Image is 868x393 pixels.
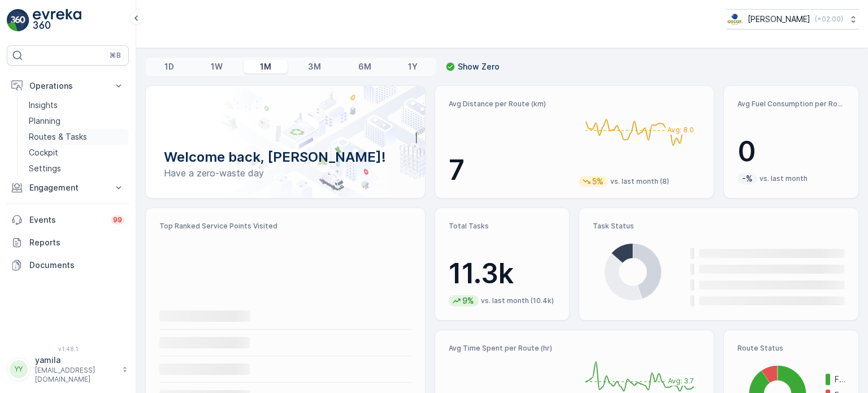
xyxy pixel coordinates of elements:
[748,14,810,25] p: [PERSON_NAME]
[737,100,845,109] p: Avg Fuel Consumption per Route (lt)
[164,148,407,166] p: Welcome back, [PERSON_NAME]!
[7,254,129,277] a: Documents
[759,174,808,183] p: vs. last month
[7,231,129,254] a: Reports
[29,214,104,226] p: Events
[35,366,116,384] p: [EMAIL_ADDRESS][DOMAIN_NAME]
[29,182,106,193] p: Engagement
[308,61,321,72] p: 3M
[7,75,129,97] button: Operations
[481,296,554,305] p: vs. last month (10.4k)
[24,145,129,161] a: Cockpit
[7,209,129,231] a: Events99
[835,374,845,385] p: Finished
[29,131,87,142] p: Routes & Tasks
[7,355,129,384] button: YYyamila[EMAIL_ADDRESS][DOMAIN_NAME]
[449,100,570,109] p: Avg Distance per Route (km)
[24,161,129,176] a: Settings
[449,257,556,291] p: 11.3k
[737,344,845,353] p: Route Status
[737,135,845,169] p: 0
[164,166,407,180] p: Have a zero-waste day
[29,260,124,271] p: Documents
[449,344,570,353] p: Avg Time Spent per Route (hr)
[727,13,743,25] img: basis-logo_rgb2x.png
[29,237,124,248] p: Reports
[260,61,271,72] p: 1M
[7,9,29,32] img: logo
[29,80,106,92] p: Operations
[7,346,129,352] span: v 1.48.1
[33,9,81,32] img: logo_light-DOdMpM7g.png
[458,61,500,72] p: Show Zero
[159,222,411,231] p: Top Ranked Service Points Visited
[24,97,129,113] a: Insights
[110,51,121,60] p: ⌘B
[815,15,843,24] p: ( +02:00 )
[449,153,570,187] p: 7
[7,176,129,199] button: Engagement
[10,360,28,378] div: YY
[35,355,116,366] p: yamila
[29,115,60,127] p: Planning
[29,100,58,111] p: Insights
[211,61,223,72] p: 1W
[29,163,61,174] p: Settings
[727,9,859,29] button: [PERSON_NAME](+02:00)
[24,129,129,145] a: Routes & Tasks
[113,215,122,224] p: 99
[164,61,174,72] p: 1D
[358,61,371,72] p: 6M
[591,176,605,187] p: 5%
[610,177,669,186] p: vs. last month (8)
[461,295,475,306] p: 9%
[741,173,754,184] p: -%
[449,222,556,231] p: Total Tasks
[24,113,129,129] a: Planning
[593,222,845,231] p: Task Status
[408,61,418,72] p: 1Y
[29,147,58,158] p: Cockpit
